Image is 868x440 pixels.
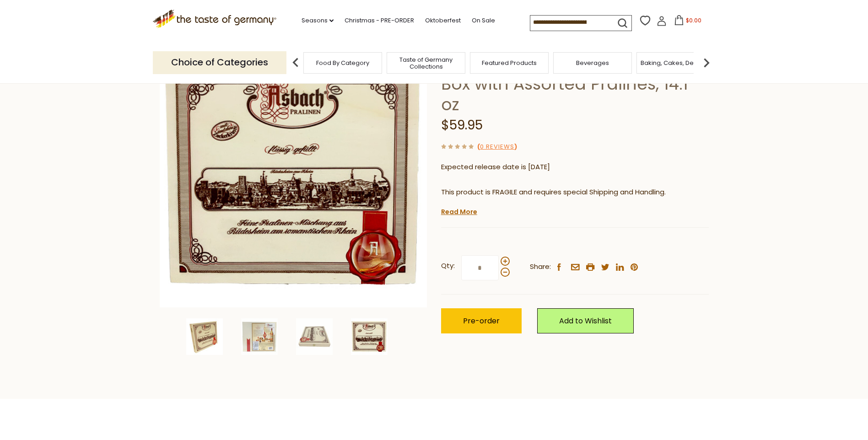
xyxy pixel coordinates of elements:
[576,59,609,66] a: Beverages
[160,40,427,307] img: Asbach Brandy Wood Gift Box with Assorted Pralines, 14.1 oz
[286,54,305,72] img: previous arrow
[441,207,477,216] a: Read More
[441,53,709,115] h1: Asbach [PERSON_NAME] Gift Box with Assorted Pralines, 14.1 oz
[425,16,461,26] a: Oktoberfest
[461,255,499,280] input: Qty:
[302,16,334,26] a: Seasons
[441,308,522,333] button: Pre-order
[472,16,495,26] a: On Sale
[697,54,716,72] img: next arrow
[351,318,388,355] img: Asbach Brandy Wood Gift Box with Assorted Pralines, 14.1 oz
[441,116,483,134] span: $59.95
[463,316,500,326] span: Pre-order
[480,142,514,152] a: 0 Reviews
[389,56,463,70] a: Taste of Germany Collections
[441,161,709,173] p: Expected release date is [DATE]
[153,51,286,74] p: Choice of Categories
[477,142,517,151] span: ( )
[530,261,551,273] span: Share:
[482,59,537,66] a: Featured Products
[296,318,333,355] img: Asbach Brandy Wood Gift Box with Assorted Pralines, 14.1 oz
[241,318,278,355] img: Asbach Brandy Wood Gift Box with Assorted Pralines, 14.1 oz
[316,59,369,66] a: Food By Category
[441,260,455,272] strong: Qty:
[641,59,712,66] a: Baking, Cakes, Desserts
[669,15,707,29] button: $0.00
[450,205,709,216] li: We will ship this product in heat-protective, cushioned packaging and ice during warm weather mon...
[441,187,709,198] p: This product is FRAGILE and requires special Shipping and Handling.
[345,16,414,26] a: Christmas - PRE-ORDER
[686,16,701,24] span: $0.00
[537,308,634,333] a: Add to Wishlist
[186,318,223,355] img: Asbach Brandy Wood Gift Box with Assorted Pralines, 14.1 oz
